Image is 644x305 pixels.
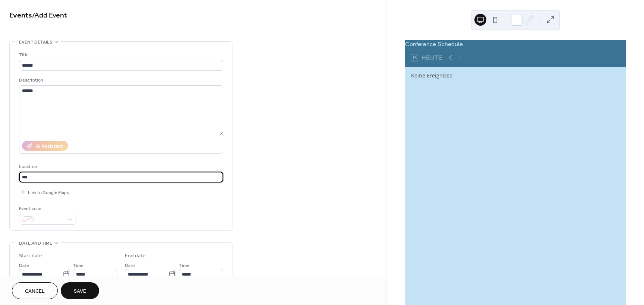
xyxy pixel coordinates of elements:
span: / Add Event [32,8,67,23]
button: Save [61,282,99,299]
span: Link to Google Maps [28,189,69,197]
div: Conference Schedule [405,40,626,49]
span: Date [19,262,29,270]
span: Date and time [19,239,52,247]
div: Location [19,163,222,171]
div: End date [125,252,146,260]
span: Save [74,287,86,295]
div: Event color [19,205,75,213]
span: Time [73,262,83,270]
div: Title [19,51,222,59]
span: Time [179,262,189,270]
span: Cancel [25,287,45,295]
button: Cancel [12,282,58,299]
a: Events [9,8,32,23]
div: Description [19,76,222,84]
span: Date [125,262,135,270]
div: Start date [19,252,42,260]
div: Keine Ereignisse [411,72,620,79]
span: Event details [19,38,52,46]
